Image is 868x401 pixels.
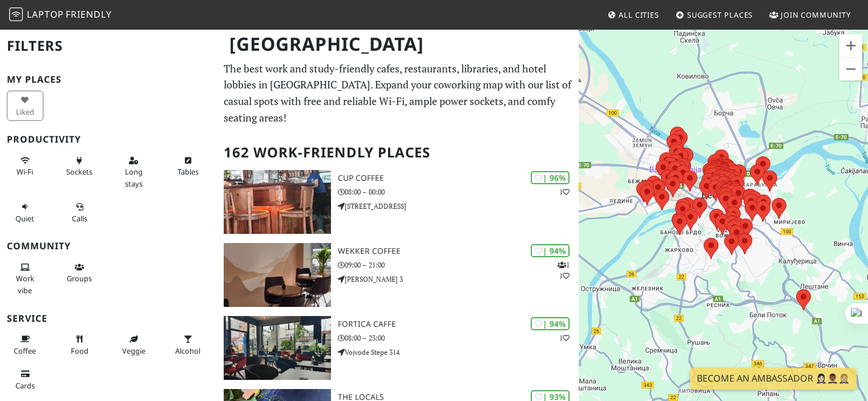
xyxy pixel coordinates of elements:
[338,187,579,197] p: 08:00 – 00:00
[338,274,579,285] p: [PERSON_NAME] 3
[531,171,570,184] div: | 96%
[217,243,579,307] a: Wekker Coffee | 94% 11 Wekker Coffee 09:00 – 21:00 [PERSON_NAME] 3
[125,167,143,188] span: Long stays
[61,258,98,288] button: Groups
[67,273,92,283] span: Group tables
[338,319,579,329] h3: Fortica caffe
[71,346,88,356] span: Food
[27,8,64,21] span: Laptop
[15,213,34,224] span: Quiet
[169,151,206,181] button: Tables
[338,347,579,358] p: Vojvode Stepe 314
[7,151,43,181] button: Wi-Fi
[338,173,579,183] h3: Cup Coffee
[619,10,659,20] span: All Cities
[7,134,210,145] h3: Productivity
[558,260,570,281] p: 1 1
[115,330,152,360] button: Veggie
[7,197,43,228] button: Quiet
[224,135,572,170] h2: 162 Work-Friendly Places
[224,243,330,307] img: Wekker Coffee
[122,346,146,356] span: Veggie
[338,260,579,270] p: 09:00 – 21:00
[9,5,112,25] a: LaptopFriendly LaptopFriendly
[7,313,210,324] h3: Service
[338,246,579,256] h3: Wekker Coffee
[61,330,98,360] button: Food
[66,167,92,177] span: Power sockets
[224,170,330,234] img: Cup Coffee
[687,10,753,20] span: Suggest Places
[61,151,98,181] button: Sockets
[338,201,579,212] p: [STREET_ADDRESS]
[559,333,570,343] p: 1
[839,34,862,57] button: Büyüt
[603,5,664,25] a: All Cities
[177,167,199,177] span: Work-friendly tables
[7,29,210,63] h2: Filters
[61,197,98,228] button: Calls
[671,5,758,25] a: Suggest Places
[9,7,23,21] img: LaptopFriendly
[17,167,33,177] span: Stable Wi-Fi
[765,5,855,25] a: Join Community
[7,330,43,360] button: Coffee
[14,346,36,356] span: Coffee
[7,241,210,252] h3: Community
[7,258,43,299] button: Work vibe
[15,380,35,391] span: Credit cards
[169,330,206,360] button: Alcohol
[690,368,857,390] a: Become an Ambassador 🤵🏻‍♀️🤵🏾‍♂️🤵🏼‍♀️
[175,346,200,356] span: Alcohol
[338,333,579,343] p: 08:00 – 23:00
[217,170,579,234] a: Cup Coffee | 96% 1 Cup Coffee 08:00 – 00:00 [STREET_ADDRESS]
[220,29,576,60] h1: [GEOGRAPHIC_DATA]
[72,213,87,224] span: Video/audio calls
[16,273,34,295] span: People working
[115,151,152,193] button: Long stays
[531,317,570,330] div: | 94%
[7,364,43,395] button: Cards
[224,60,572,126] p: The best work and study-friendly cafes, restaurants, libraries, and hotel lobbies in [GEOGRAPHIC_...
[224,316,330,380] img: Fortica caffe
[839,58,862,80] button: Küçült
[217,316,579,380] a: Fortica caffe | 94% 1 Fortica caffe 08:00 – 23:00 Vojvode Stepe 314
[781,10,851,20] span: Join Community
[531,244,570,257] div: | 94%
[66,8,111,21] span: Friendly
[559,187,570,197] p: 1
[7,74,210,85] h3: My Places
